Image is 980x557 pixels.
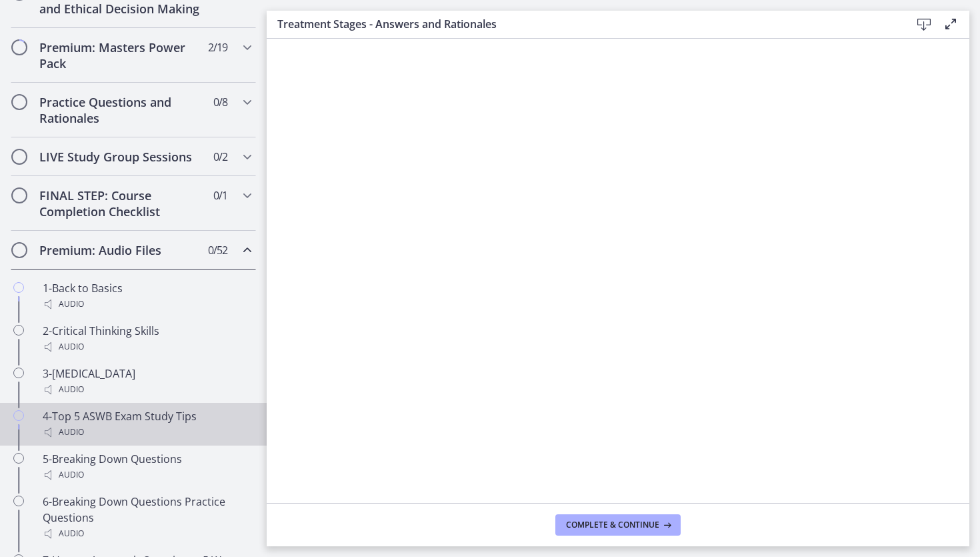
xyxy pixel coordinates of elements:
[43,494,251,542] div: 6-Breaking Down Questions Practice Questions
[43,339,251,355] div: Audio
[43,526,251,542] div: Audio
[43,382,251,398] div: Audio
[566,520,659,530] span: Complete & continue
[39,187,202,219] h2: FINAL STEP: Course Completion Checklist
[43,366,251,398] div: 3-[MEDICAL_DATA]
[213,149,227,165] span: 0 / 2
[43,296,251,312] div: Audio
[43,467,251,483] div: Audio
[39,39,202,71] h2: Premium: Masters Power Pack
[43,451,251,483] div: 5-Breaking Down Questions
[208,39,227,55] span: 2 / 19
[39,149,202,165] h2: LIVE Study Group Sessions
[39,242,202,258] h2: Premium: Audio Files
[43,323,251,355] div: 2-Critical Thinking Skills
[277,16,889,32] h3: Treatment Stages - Answers and Rationales
[208,242,227,258] span: 0 / 52
[213,94,227,110] span: 0 / 8
[555,514,681,536] button: Complete & continue
[39,94,202,126] h2: Practice Questions and Rationales
[43,424,251,440] div: Audio
[43,280,251,312] div: 1-Back to Basics
[43,408,251,440] div: 4-Top 5 ASWB Exam Study Tips
[213,187,227,203] span: 0 / 1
